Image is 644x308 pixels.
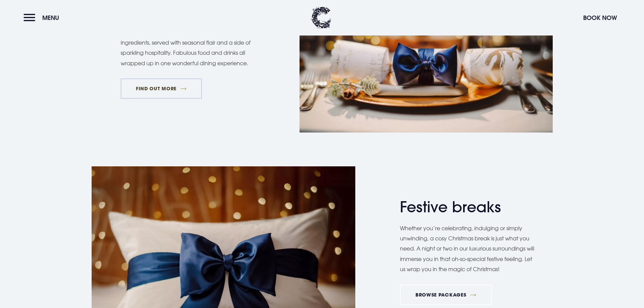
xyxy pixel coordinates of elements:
p: Whether you’re celebrating, indulging or simply unwinding, a cosy Christmas break is just what yo... [400,223,539,275]
a: FIND OUT MORE [121,78,202,99]
img: Clandeboye Lodge [311,7,331,29]
a: BROWSE PACKAGES [400,285,492,305]
h2: Festive breaks [400,198,532,216]
button: Book Now [580,10,620,25]
span: Menu [42,14,59,22]
p: Arrive to a champagne reception and indulge in a festive five-course feast crafted from the fines... [121,17,259,68]
button: Menu [24,10,63,25]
